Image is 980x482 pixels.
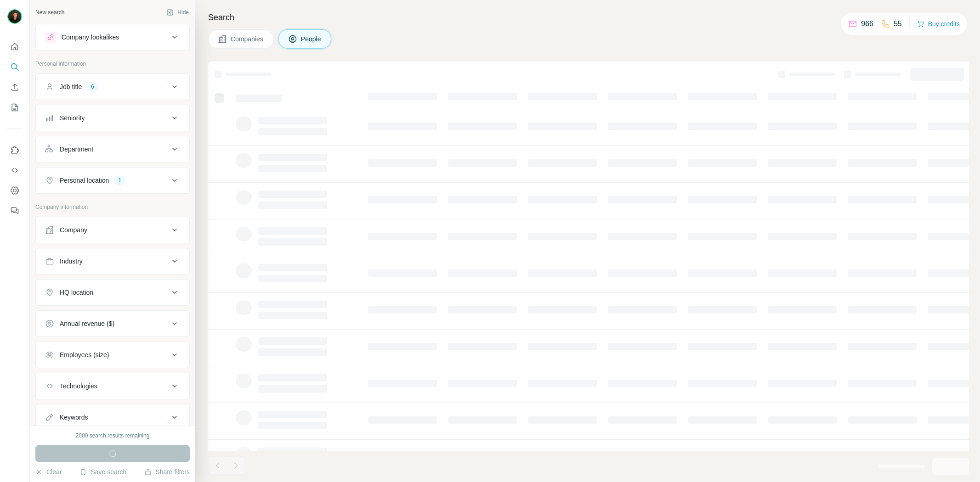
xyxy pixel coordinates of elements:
button: Save search [79,467,126,476]
button: HQ location [36,281,189,303]
div: Company [60,225,87,235]
div: Personal location [60,176,109,185]
div: Seniority [60,113,85,123]
div: New search [35,8,64,17]
span: People [301,34,322,44]
div: Job title [60,82,82,91]
div: Keywords [60,413,88,422]
button: Company [36,219,189,241]
p: Personal information [35,60,190,68]
button: Job title6 [36,76,189,98]
div: Employees (size) [60,350,109,359]
button: Use Surfe API [7,162,22,179]
button: My lists [7,99,22,116]
button: Company lookalikes [36,26,189,48]
button: Keywords [36,406,189,428]
div: 6 [87,83,98,91]
div: Technologies [60,381,97,391]
button: Technologies [36,375,189,397]
h4: Search [208,11,969,24]
div: 1 [114,176,125,185]
button: Use Surfe on LinkedIn [7,142,22,158]
button: Employees (size) [36,344,189,366]
p: 966 [861,18,873,29]
span: Companies [231,34,264,44]
button: Department [36,138,189,160]
button: Annual revenue ($) [36,313,189,335]
button: Enrich CSV [7,79,22,95]
p: 55 [894,18,902,29]
div: Annual revenue ($) [60,319,114,328]
button: Feedback [7,202,22,219]
button: Buy credits [917,17,960,30]
p: Company information [35,203,190,211]
div: 2000 search results remaining [76,432,150,440]
div: Industry [60,257,83,266]
button: Hide [160,6,195,19]
img: Avatar [7,9,22,24]
button: Industry [36,250,189,272]
button: Personal location1 [36,169,189,191]
button: Quick start [7,39,22,55]
div: Department [60,145,93,154]
div: Company lookalikes [62,33,119,42]
button: Search [7,59,22,75]
button: Clear [35,467,62,476]
button: Dashboard [7,182,22,199]
button: Share filters [144,467,190,476]
button: Seniority [36,107,189,129]
div: HQ location [60,288,93,297]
